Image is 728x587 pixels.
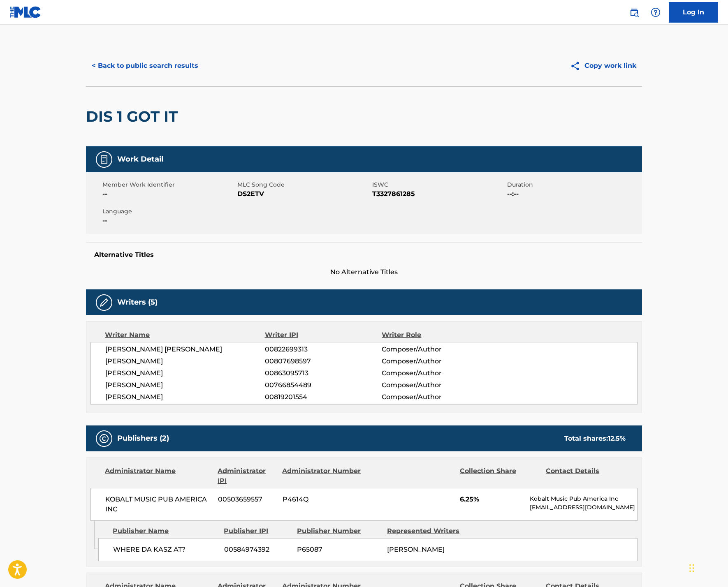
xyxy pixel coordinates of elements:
[265,356,382,366] span: 00807698597
[372,189,505,199] span: T3327861285
[265,368,382,378] span: 00863095713
[117,155,163,164] h5: Work Detail
[382,330,488,340] div: Writer Role
[507,189,640,199] span: --:--
[237,189,370,199] span: DS2ETV
[102,216,235,226] span: --
[105,495,212,514] span: KOBALT MUSIC PUB AMERICA INC
[86,107,182,126] h2: DIS 1 GOT IT
[99,155,109,164] img: Work Detail
[10,6,42,18] img: MLC Logo
[94,251,634,259] h5: Alternative Titles
[99,298,109,307] img: Writers
[237,180,370,189] span: MLC Song Code
[382,392,488,402] span: Composer/Author
[629,7,639,17] img: search
[372,180,505,189] span: ISWC
[460,466,540,486] div: Collection Share
[102,180,235,189] span: Member Work Identifier
[382,344,488,354] span: Composer/Author
[265,380,382,390] span: 00766854489
[297,545,381,555] span: P65087
[113,526,218,536] div: Publisher Name
[283,495,362,504] span: P4614Q
[530,495,637,503] p: Kobalt Music Pub America Inc
[117,434,169,443] h5: Publishers (2)
[105,330,265,340] div: Writer Name
[224,526,291,536] div: Publisher IPI
[224,545,291,555] span: 00584974392
[282,466,362,486] div: Administrator Number
[564,434,626,444] div: Total shares:
[546,466,626,486] div: Contact Details
[102,207,235,216] span: Language
[265,344,382,354] span: 00822699313
[626,4,642,21] a: Public Search
[647,4,664,21] div: Help
[651,7,661,17] img: help
[99,434,109,444] img: Publishers
[105,392,265,402] span: [PERSON_NAME]
[86,267,642,277] span: No Alternative Titles
[105,344,265,354] span: [PERSON_NAME] [PERSON_NAME]
[687,548,728,587] iframe: Chat Widget
[387,526,471,536] div: Represented Writers
[117,298,158,307] h5: Writers (5)
[669,2,718,23] a: Log In
[564,55,642,76] button: Copy work link
[382,380,488,390] span: Composer/Author
[102,189,235,199] span: --
[113,545,218,555] span: WHERE DA KASZ AT?
[218,466,276,486] div: Administrator IPI
[265,392,382,402] span: 00819201554
[297,526,381,536] div: Publisher Number
[382,368,488,378] span: Composer/Author
[105,368,265,378] span: [PERSON_NAME]
[608,434,626,442] span: 12.5 %
[105,466,211,486] div: Administrator Name
[460,495,524,504] span: 6.25%
[689,556,694,580] div: Drag
[105,380,265,390] span: [PERSON_NAME]
[105,356,265,366] span: [PERSON_NAME]
[570,61,584,71] img: Copy work link
[530,503,637,512] p: [EMAIL_ADDRESS][DOMAIN_NAME]
[86,55,204,76] button: < Back to public search results
[382,356,488,366] span: Composer/Author
[265,330,382,340] div: Writer IPI
[218,495,276,504] span: 00503659557
[507,180,640,189] span: Duration
[387,545,445,553] span: [PERSON_NAME]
